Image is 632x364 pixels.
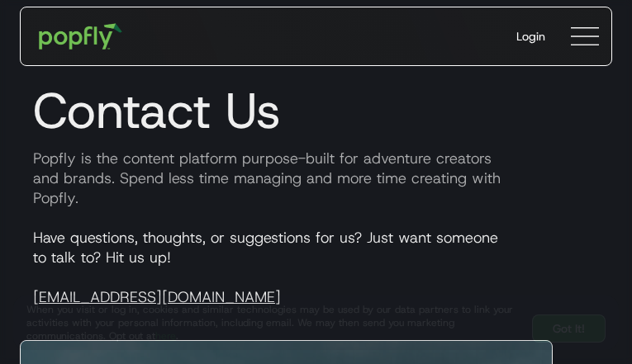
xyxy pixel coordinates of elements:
[516,28,545,45] div: Login
[20,149,612,208] p: Popfly is the content platform purpose-built for adventure creators and brands. Spend less time m...
[20,228,612,307] p: Have questions, thoughts, or suggestions for us? Just want someone to talk to? Hit us up!
[155,329,176,343] a: here
[20,81,612,140] h1: Contact Us
[26,303,519,343] div: When you visit or log in, cookies and similar technologies may be used by our data partners to li...
[503,15,558,58] a: Login
[27,12,134,61] a: home
[532,314,606,343] a: Got It!
[33,287,281,307] a: [EMAIL_ADDRESS][DOMAIN_NAME]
